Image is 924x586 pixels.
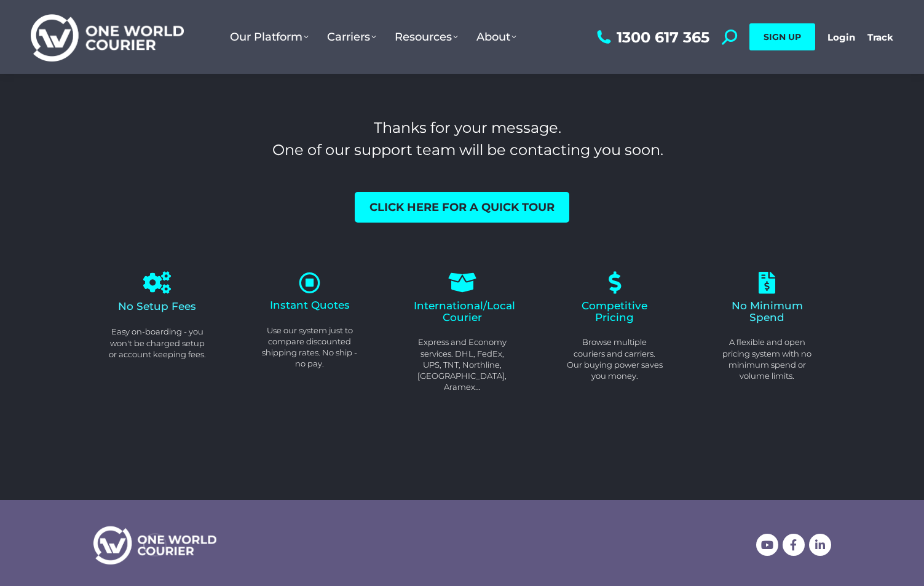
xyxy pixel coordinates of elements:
a: Track [867,31,893,43]
span: Carriers [327,30,376,44]
h3: Thanks for your message. One of our support team will be contacting you soon. [105,117,831,161]
span: Instant Quotes [270,299,350,311]
span: International/Local Courier [414,299,515,323]
p: A flexible and open pricing system with no minimum spend or volume limits. [719,336,816,381]
a: About [467,18,526,56]
a: SIGN UP [749,23,815,50]
span: SIGN UP [764,31,801,42]
span: No Minimum Spend [732,299,803,323]
span: Our Platform [230,30,309,44]
p: Express and Economy services. DHL, FedEx, UPS, TNT, Northline, [GEOGRAPHIC_DATA], Aramex... [414,336,511,392]
a: Resources [385,18,467,56]
p: Use our system just to compare discounted shipping rates. No ship - no pay. [261,325,358,370]
p: Easy on-boarding - you won't be charged setup or account keeping fees. [109,326,206,360]
span: Resources [395,30,458,44]
span: About [476,30,516,44]
a: Carriers [318,18,385,56]
a: 1300 617 365 [594,30,709,45]
span: Competitive Pricing [582,299,647,323]
img: One World Courier [31,12,184,62]
a: Login [827,31,855,43]
span: No Setup Fees [118,300,196,312]
p: Browse multiple couriers and carriers. Our buying power saves you money. [566,336,663,381]
span: Click here for a quick tour [369,202,555,213]
a: Our Platform [221,18,318,56]
a: Click here for a quick tour [355,192,569,223]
